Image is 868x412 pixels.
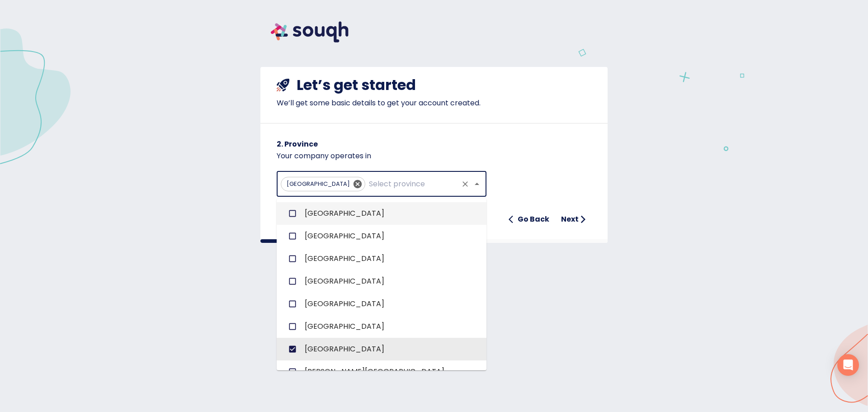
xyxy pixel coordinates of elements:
h4: Let’s get started [297,76,416,94]
p: We’ll get some basic details to get your account created. [277,98,591,109]
button: Close [471,178,483,190]
span: [GEOGRAPHIC_DATA] [305,298,384,309]
img: souqh logo [260,11,359,53]
span: [GEOGRAPHIC_DATA] [305,208,384,219]
input: Select province [367,175,457,193]
span: [GEOGRAPHIC_DATA] [281,180,355,188]
span: [GEOGRAPHIC_DATA] [305,253,384,264]
button: Next [557,210,591,228]
h6: Go Back [518,213,549,226]
img: shuttle [277,79,289,91]
span: [GEOGRAPHIC_DATA] [305,321,384,332]
button: Clear [459,178,472,190]
h6: Next [561,213,579,226]
h6: 2. Province [277,138,591,151]
div: Open Intercom Messenger [837,354,859,376]
button: Go Back [505,210,553,228]
span: [PERSON_NAME][GEOGRAPHIC_DATA] [305,366,444,377]
span: [GEOGRAPHIC_DATA] [305,231,384,242]
p: Your company operates in [277,151,591,161]
span: [GEOGRAPHIC_DATA] [305,276,384,287]
div: [GEOGRAPHIC_DATA] [281,177,365,191]
span: [GEOGRAPHIC_DATA] [305,344,384,355]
